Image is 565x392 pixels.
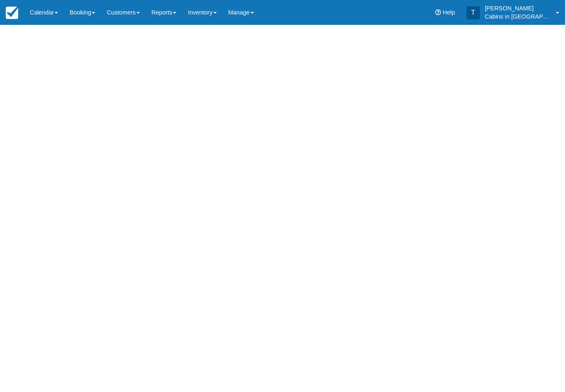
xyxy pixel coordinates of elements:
[6,7,18,19] img: checkfront-main-nav-mini-logo.png
[467,6,480,19] div: T
[443,9,455,16] span: Help
[485,12,551,21] p: Cabins in [GEOGRAPHIC_DATA]
[485,4,551,12] p: [PERSON_NAME]
[435,10,441,15] i: Help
